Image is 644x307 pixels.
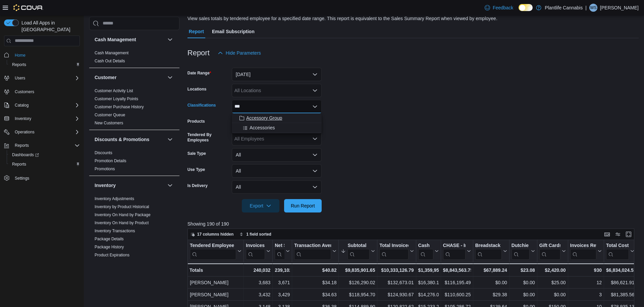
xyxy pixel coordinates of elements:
[12,74,80,82] span: Users
[12,115,34,123] button: Inventory
[1,73,83,83] button: Users
[475,279,507,287] div: $0.00
[312,88,318,93] button: Open list of options
[9,151,42,159] a: Dashboards
[600,4,639,12] p: [PERSON_NAME]
[12,152,39,158] span: Dashboards
[95,253,129,257] a: Product Expirations
[19,19,80,33] span: Load All Apps in [GEOGRAPHIC_DATA]
[294,279,336,287] div: $34.18
[312,136,318,141] button: Open list of options
[482,1,516,14] a: Feedback
[95,50,128,56] span: Cash Management
[188,230,236,238] button: 17 columns hidden
[512,291,535,299] div: $0.00
[190,242,241,259] button: Tendered Employee
[242,199,279,212] button: Export
[95,36,165,43] button: Cash Management
[379,242,414,259] button: Total Invoiced
[379,242,408,259] div: Total Invoiced
[1,50,83,60] button: Home
[95,182,116,189] h3: Inventory
[379,242,408,249] div: Total Invoiced
[246,242,265,249] div: Invoices Sold
[95,220,149,226] span: Inventory On Hand by Product
[95,221,149,225] a: Inventory On Hand by Product
[15,75,25,81] span: Users
[95,204,149,209] a: Inventory by Product Historical
[539,242,566,259] button: Gift Cards
[443,279,471,287] div: $116,195.49
[95,74,165,81] button: Customer
[95,120,123,126] span: New Customers
[189,25,204,38] span: Report
[232,113,322,133] div: Choose from the following options
[95,150,112,155] a: Discounts
[570,242,596,249] div: Invoices Ref
[341,242,375,259] button: Subtotal
[89,49,179,68] div: Cash Management
[95,121,123,125] a: New Customers
[539,279,566,287] div: $25.00
[475,242,501,249] div: Breadstack Online Payment
[215,46,264,60] button: Hide Parameters
[341,279,375,287] div: $126,290.02
[570,242,596,259] div: Invoices Ref
[9,61,80,69] span: Reports
[12,101,31,109] button: Catalog
[95,96,138,102] span: Customer Loyalty Points
[590,4,596,12] span: WS
[246,279,270,287] div: 3,683
[190,242,236,259] div: Tendered Employee
[539,242,560,259] div: Gift Card Sales
[95,196,134,201] a: Inventory Adjustments
[95,229,135,233] a: Inventory Transactions
[294,242,336,259] button: Transaction Average
[294,266,336,274] div: $40.82
[187,167,205,172] label: Use Type
[12,115,80,123] span: Inventory
[12,74,28,82] button: Users
[226,50,261,56] span: Hide Parameters
[95,228,135,234] span: Inventory Transactions
[95,158,126,164] span: Promotion Details
[95,212,151,218] span: Inventory On Hand by Package
[284,199,322,212] button: Run Report
[275,279,290,287] div: 3,671
[166,135,174,143] button: Discounts & Promotions
[187,183,208,188] label: Is Delivery
[443,291,471,299] div: $110,600.25
[418,279,438,287] div: $16,380.10
[12,141,80,149] span: Reports
[275,242,284,259] div: Net Sold
[475,242,507,259] button: Breadstack Online Payment
[379,279,414,287] div: $132,673.01
[606,242,629,259] div: Total Cost
[9,160,80,168] span: Reports
[95,237,124,241] a: Package Details
[95,167,115,171] a: Promotions
[190,291,241,299] div: [PERSON_NAME]
[379,291,414,299] div: $124,930.67
[187,70,211,76] label: Date Range
[606,291,634,299] div: $81,385.56
[341,291,375,299] div: $118,954.70
[187,151,206,156] label: Sale Type
[237,230,274,238] button: 1 field sorted
[475,266,507,274] div: $67,889.24
[246,232,271,237] span: 1 field sorted
[95,244,124,250] span: Package History
[519,11,519,11] span: Dark Mode
[187,15,497,22] div: View sales totals by tendered employee for a specified date range. This report is equivalent to t...
[232,113,322,123] button: Accessory Group
[95,252,129,258] span: Product Expirations
[570,291,601,299] div: 3
[12,174,80,182] span: Settings
[95,112,125,118] span: Customer Queue
[443,242,471,259] button: CHASE - Integrated
[95,36,136,43] h3: Cash Management
[197,232,234,237] span: 17 columns hidden
[95,58,125,64] span: Cash Out Details
[347,242,370,259] div: Subtotal
[475,242,501,259] div: Breadstack Online Payment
